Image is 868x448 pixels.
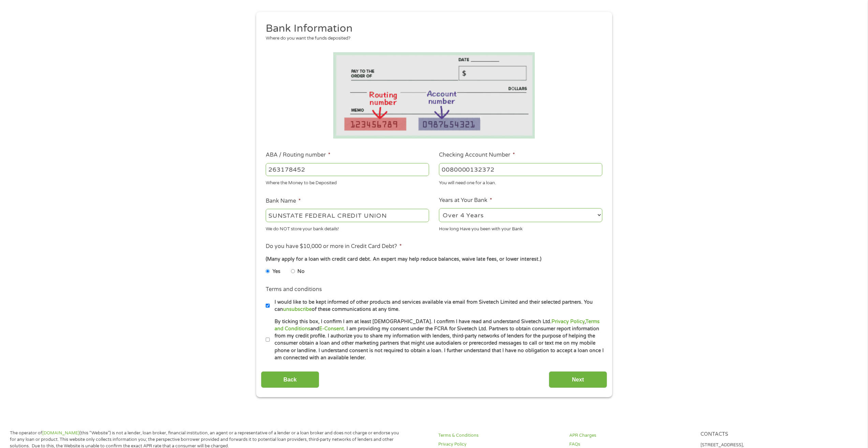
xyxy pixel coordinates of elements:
[569,432,692,439] a: APR Charges
[42,430,79,436] a: [DOMAIN_NAME]
[266,22,597,35] h2: Bank Information
[266,223,429,232] div: We do NOT store your bank details!
[438,441,561,448] a: Privacy Policy
[261,371,319,388] input: Back
[266,163,429,176] input: 263177916
[439,163,602,176] input: 345634636
[701,431,823,438] h4: Contacts
[266,256,602,263] div: (Many apply for a loan with credit card debt. An expert may help reduce balances, waive late fees...
[439,197,492,204] label: Years at Your Bank
[551,319,585,324] a: Privacy Policy
[266,243,402,250] label: Do you have $10,000 or more in Credit Card Debt?
[549,371,607,388] input: Next
[266,198,301,205] label: Bank Name
[266,177,429,187] div: Where the Money to be Deposited
[439,151,515,159] label: Checking Account Number
[266,151,330,159] label: ABA / Routing number
[319,326,344,332] a: E-Consent
[438,432,561,439] a: Terms & Conditions
[273,268,280,275] label: Yes
[439,177,602,187] div: You will need one for a loan.
[283,306,312,312] a: unsubscribe
[266,35,597,42] div: Where do you want the funds deposited?
[270,299,604,313] label: I would like to be kept informed of other products and services available via email from Sivetech...
[333,52,535,139] img: Routing number location
[569,441,692,448] a: FAQs
[297,268,305,275] label: No
[270,318,604,362] label: By ticking this box, I confirm I am at least [DEMOGRAPHIC_DATA]. I confirm I have read and unders...
[439,223,602,232] div: How long Have you been with your Bank
[266,286,322,293] label: Terms and conditions
[275,319,600,332] a: Terms and Conditions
